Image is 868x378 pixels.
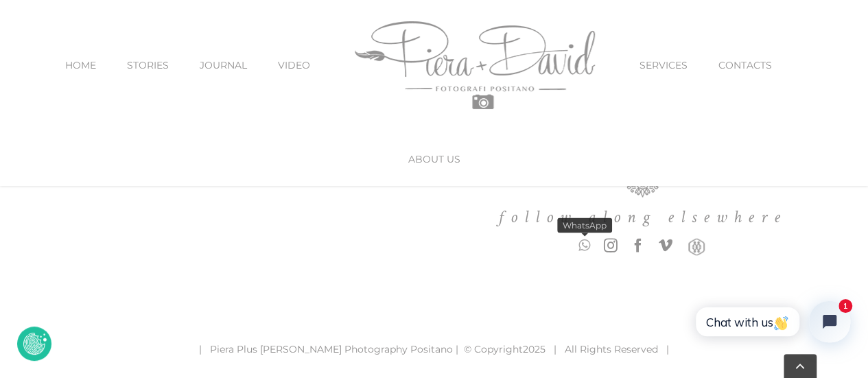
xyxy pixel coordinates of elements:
a: HOME [65,36,96,94]
a: vimeo [659,238,672,252]
a: whatsapp [578,238,590,252]
span: CONTACTS [718,60,772,70]
div: | Piera Plus [PERSON_NAME] Photography Positano | © Copyright 2025 | All Rights Reserved | [55,336,813,361]
span: JOURNAL [200,60,247,70]
a: VIDEO [278,36,310,94]
a: JOURNAL [200,36,247,94]
a: STORIES [127,36,169,94]
span: follow along elsewhere [498,205,787,228]
a: CONTACTS [718,36,772,94]
a: instagram [604,238,618,252]
a: SERVICES [640,36,688,94]
span: ABOUT US [408,154,460,164]
div: WhatsApp [557,217,612,233]
a: ABOUT US [408,130,460,188]
span: HOME [65,60,96,70]
img: Piera Plus David Photography Positano Logo [355,21,595,109]
img: My Wed [686,238,707,255]
iframe: Tidio Chat [675,282,868,378]
a: facebook [631,238,645,252]
button: Revoke Icon [17,327,51,361]
span: STORIES [127,60,169,70]
span: SERVICES [640,60,688,70]
span: VIDEO [278,60,310,70]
